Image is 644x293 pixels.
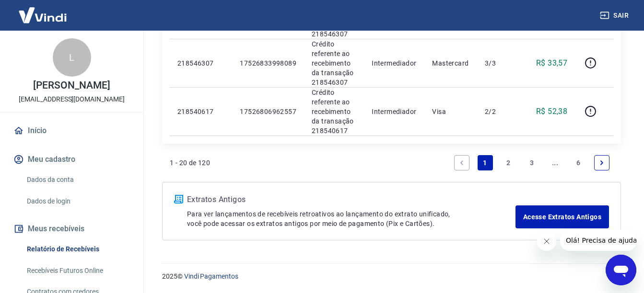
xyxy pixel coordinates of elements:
a: Dados de login [23,192,132,211]
p: 17526833998089 [240,58,296,68]
p: Intermediador [372,58,417,68]
p: 218540617 [177,107,224,116]
p: Mastercard [432,58,469,68]
a: Page 3 [524,155,539,170]
div: L [53,38,91,77]
iframe: Fechar mensagem [537,232,556,251]
a: Next page [594,155,609,170]
a: Dados da conta [23,170,132,190]
p: R$ 33,57 [536,57,567,69]
a: Page 6 [571,155,586,170]
button: Sair [598,7,632,24]
a: Page 1 is your current page [478,155,493,170]
p: 1 - 20 de 120 [170,158,210,168]
a: Recebíveis Futuros Online [23,261,132,281]
p: Extratos Antigos [187,194,515,205]
p: 218546307 [177,58,224,68]
p: R$ 52,38 [536,106,567,117]
span: Olá! Precisa de ajuda? [6,7,81,14]
img: Vindi [12,0,74,30]
a: Início [12,120,132,141]
p: Para ver lançamentos de recebíveis retroativos ao lançamento do extrato unificado, você pode aces... [187,209,515,228]
a: Page 2 [501,155,516,170]
p: 2025 © [162,271,621,282]
p: Visa [432,107,469,116]
ul: Pagination [450,151,613,174]
p: Intermediador [372,107,417,116]
p: [PERSON_NAME] [33,80,110,90]
p: Crédito referente ao recebimento da transação 218546307 [312,39,356,87]
img: ícone [174,195,183,203]
p: [EMAIL_ADDRESS][DOMAIN_NAME] [19,94,125,104]
a: Previous page [454,155,469,170]
button: Meu cadastro [12,149,132,170]
button: Meus recebíveis [12,218,132,239]
p: 17526806962557 [240,107,296,116]
p: Crédito referente ao recebimento da transação 218540617 [312,88,356,135]
p: 3/3 [485,58,513,68]
a: Jump forward [548,155,563,170]
p: 2/2 [485,107,513,116]
a: Relatório de Recebíveis [23,239,132,259]
a: Vindi Pagamentos [184,272,238,280]
iframe: Botão para abrir a janela de mensagens [606,255,636,285]
iframe: Mensagem da empresa [560,230,636,251]
a: Acesse Extratos Antigos [515,205,609,228]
